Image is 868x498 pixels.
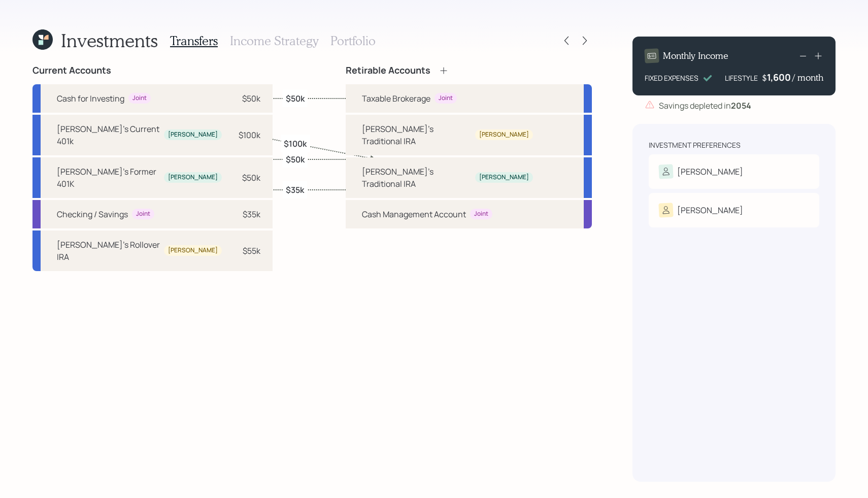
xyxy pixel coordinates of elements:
div: [PERSON_NAME]'s Current 401k [57,123,160,147]
label: $50k [286,92,305,104]
h3: Portfolio [330,34,376,48]
div: $100k [239,129,260,141]
div: [PERSON_NAME]'s Rollover IRA [57,239,160,263]
div: [PERSON_NAME]'s Traditional IRA [362,165,471,190]
div: 1,600 [767,71,792,83]
div: Joint [439,94,453,103]
h4: / month [792,72,823,83]
div: $55k [243,245,260,257]
div: [PERSON_NAME] [479,130,529,139]
label: $50k [286,153,305,164]
div: Investment Preferences [649,140,741,150]
h1: Investments [61,29,158,51]
div: $50k [242,92,260,105]
div: [PERSON_NAME] [168,173,218,182]
div: Savings depleted in [659,99,751,112]
div: [PERSON_NAME] [677,204,743,216]
div: Taxable Brokerage [362,92,430,105]
h3: Income Strategy [230,34,318,48]
div: $50k [242,172,260,184]
label: $35k [286,184,304,195]
div: Joint [136,210,150,218]
div: Joint [474,210,488,218]
div: [PERSON_NAME]'s Former 401K [57,165,160,190]
div: Cash Management Account [362,208,466,220]
div: Checking / Savings [57,208,128,220]
div: LIFESTYLE [725,73,758,83]
h4: Retirable Accounts [346,65,430,76]
div: $35k [243,208,260,220]
h4: Current Accounts [32,65,111,76]
div: FIXED EXPENSES [645,73,698,83]
b: 2054 [731,100,751,111]
h4: $ [762,72,767,83]
h4: Monthly Income [663,50,728,61]
h3: Transfers [170,34,218,48]
div: [PERSON_NAME] [677,165,743,178]
div: Cash for Investing [57,92,124,105]
div: Joint [132,94,147,103]
div: [PERSON_NAME] [479,173,529,182]
label: $100k [284,138,307,149]
div: [PERSON_NAME]'s Traditional IRA [362,123,471,147]
div: [PERSON_NAME] [168,246,218,255]
div: [PERSON_NAME] [168,130,218,139]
